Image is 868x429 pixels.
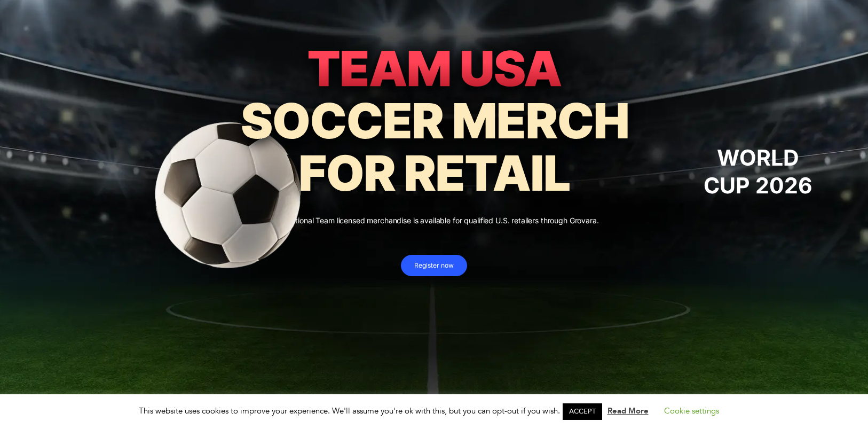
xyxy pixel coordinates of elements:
a: Register now [401,255,467,276]
span: This website uses cookies to improve your experience. We'll assume you're ok with this, but you c... [139,405,730,416]
a: ACCEPT [563,403,602,420]
span: Register now [414,262,454,269]
p: U.S. National Team licensed merchandise is available for qualified U.S. retailers through Grovara. [11,213,857,228]
h2: WORLD CUP 2026 [691,144,825,199]
a: Read More [607,405,649,416]
a: Cookie settings [664,405,719,416]
h5: *Inventory is limited and approvals are granted case by case. [26,389,842,405]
